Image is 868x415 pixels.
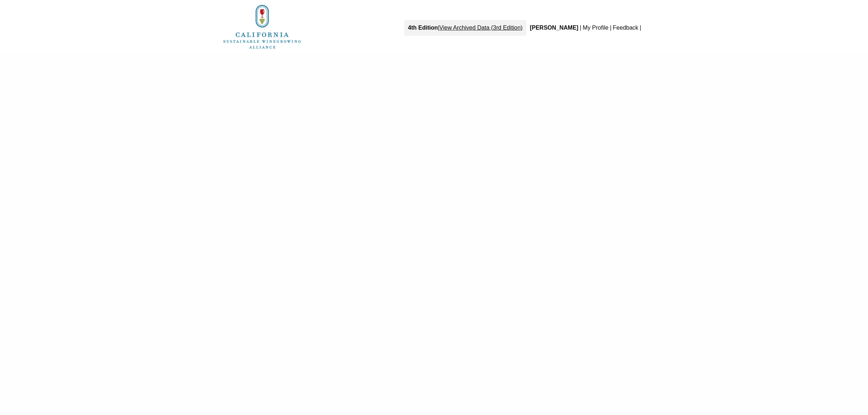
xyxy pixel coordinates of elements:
[613,25,638,31] a: Feedback
[530,25,578,31] b: [PERSON_NAME]
[222,4,302,50] img: logo_cswa2x.png
[609,20,612,36] div: |
[404,20,526,36] div: |
[222,23,302,29] a: Home
[579,20,582,36] div: |
[639,20,642,36] div: |
[583,25,608,31] a: My Profile
[439,25,523,31] a: View Archived Data (3rd Edition)
[408,25,438,31] strong: 4th Edition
